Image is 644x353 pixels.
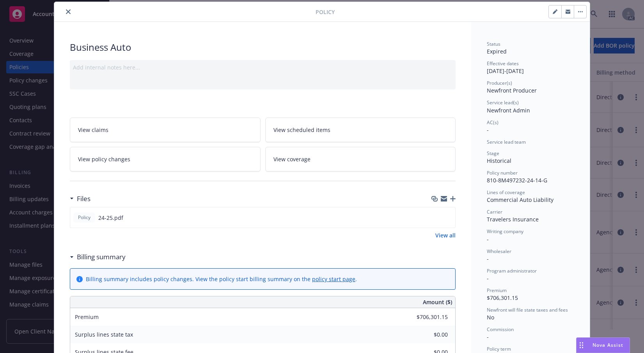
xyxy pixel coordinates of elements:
[86,275,357,283] div: Billing summary includes policy changes. View the policy start billing summary on the .
[435,231,456,239] a: View all
[487,107,530,114] span: Newfront Admin
[312,275,355,283] a: policy start page
[64,7,73,16] button: close
[487,228,523,235] span: Writing company
[273,155,310,163] span: View coverage
[577,338,586,353] div: Drag to move
[576,337,630,353] button: Nova Assist
[487,169,518,176] span: Policy number
[487,196,554,203] span: Commercial Auto Liability
[487,126,489,134] span: -
[487,326,514,333] span: Commission
[70,147,261,171] a: View policy changes
[76,214,92,221] span: Policy
[445,214,452,222] button: preview file
[487,41,500,47] span: Status
[487,48,507,55] span: Expired
[487,307,568,313] span: Newfront will file state taxes and fees
[70,41,456,54] div: Business Auto
[423,298,452,306] span: Amount ($)
[487,255,489,262] span: -
[487,99,519,106] span: Service lead(s)
[77,194,90,204] h3: Files
[487,157,511,164] span: Historical
[70,194,90,204] div: Files
[70,252,126,262] div: Billing summary
[487,287,507,294] span: Premium
[593,342,623,348] span: Nova Assist
[487,346,511,352] span: Policy term
[487,216,539,223] span: Travelers Insurance
[487,267,537,274] span: Program administrator
[73,63,452,71] div: Add internal notes here...
[487,60,574,75] div: [DATE] - [DATE]
[487,139,526,145] span: Service lead team
[487,87,537,94] span: Newfront Producer
[487,150,499,157] span: Stage
[487,235,489,243] span: -
[265,118,456,142] a: View scheduled items
[487,80,512,86] span: Producer(s)
[487,60,519,67] span: Effective dates
[433,214,439,222] button: download file
[98,214,123,222] span: 24-25.pdf
[70,118,261,142] a: View claims
[77,252,126,262] h3: Billing summary
[487,314,494,321] span: No
[487,248,511,255] span: Wholesaler
[316,8,335,16] span: Policy
[402,311,452,323] input: 0.00
[265,147,456,171] a: View coverage
[487,333,489,341] span: -
[273,126,330,134] span: View scheduled items
[487,119,499,126] span: AC(s)
[78,126,108,134] span: View claims
[487,275,489,282] span: -
[78,155,130,163] span: View policy changes
[402,329,452,341] input: 0.00
[75,313,99,321] span: Premium
[487,294,518,301] span: $706,301.15
[75,331,133,338] span: Surplus lines state tax
[487,176,547,184] span: 810-8M497232-24-14-G
[487,189,525,196] span: Lines of coverage
[487,209,502,215] span: Carrier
